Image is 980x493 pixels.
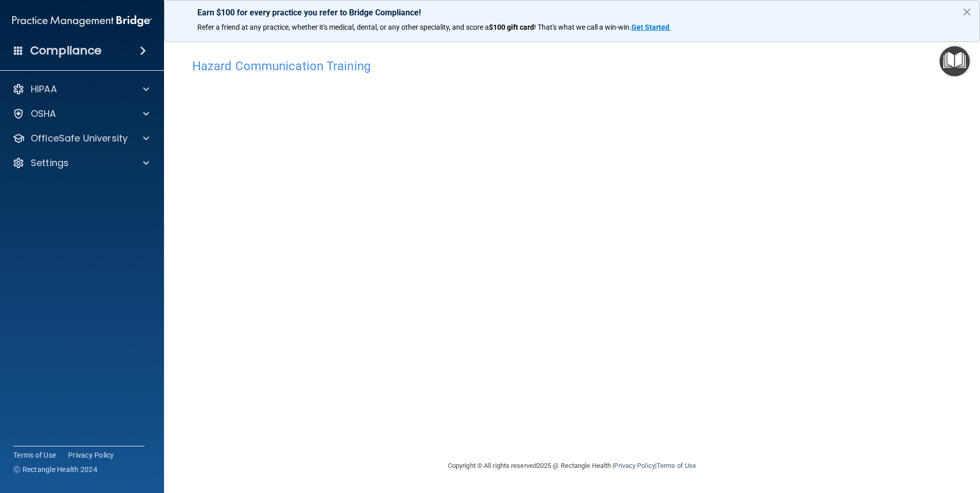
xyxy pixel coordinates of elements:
h4: Hazard Communication Training [192,59,952,73]
a: OfficeSafe University [12,132,149,145]
span: Refer a friend at any practice, whether it's medical, dental, or any other speciality, and score a [197,23,489,31]
strong: $100 gift card [489,23,534,31]
p: Earn $100 for every practice you refer to Bridge Compliance! [197,8,947,17]
p: Settings [31,157,69,169]
span: ! That's what we call a win-win. [534,23,631,31]
a: OSHA [12,108,149,120]
span: Ⓒ Rectangle Health 2024 [13,464,97,475]
a: Get Started [631,23,671,31]
img: PMB logo [12,11,152,31]
iframe: HCT [192,78,715,417]
a: Terms of Use [13,450,56,460]
a: Privacy Policy [614,462,655,469]
button: Open Resource Center [940,46,970,76]
a: Privacy Policy [68,450,114,460]
strong: Get Started [631,23,669,31]
button: Close [962,4,972,20]
p: HIPAA [31,83,57,95]
a: Terms of Use [657,462,696,469]
a: HIPAA [12,83,149,95]
h4: Compliance [30,44,101,58]
div: Copyright © All rights reserved 2025 @ Rectangle Health | | [385,449,759,482]
p: OfficeSafe University [31,132,128,145]
p: OSHA [31,108,56,120]
a: Settings [12,157,149,169]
